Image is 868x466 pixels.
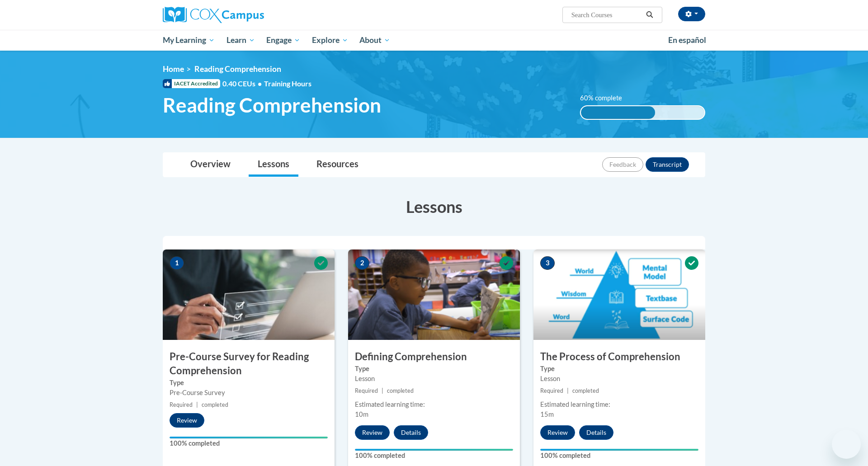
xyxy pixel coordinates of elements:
h3: Lessons [163,195,705,218]
span: 15m [540,410,554,418]
div: Your progress [355,449,513,451]
a: My Learning [157,30,221,51]
span: • [258,79,262,88]
span: About [359,35,390,46]
h3: Defining Comprehension [348,350,520,364]
label: 100% completed [540,451,698,461]
label: Type [355,364,513,374]
span: | [567,387,569,394]
button: Search [643,9,656,20]
span: completed [202,401,228,408]
img: Course Image [348,249,520,340]
span: My Learning [163,35,215,46]
span: Learn [226,35,255,46]
div: Your progress [540,449,698,451]
span: Required [355,387,378,394]
span: Reading Comprehension [194,64,281,74]
div: Estimated learning time: [540,400,698,410]
img: Course Image [533,249,705,340]
span: 10m [355,410,368,418]
span: Reading Comprehension [163,93,381,117]
button: Details [579,425,613,440]
span: IACET Accredited [163,79,220,88]
div: Lesson [355,374,513,384]
h3: The Process of Comprehension [533,350,705,364]
div: 60% complete [581,106,655,119]
span: completed [387,387,414,394]
span: 2 [355,256,369,270]
img: Cox Campus [163,7,264,23]
div: Pre-Course Survey [170,388,328,398]
a: Cox Campus [163,7,335,23]
label: Type [170,378,328,388]
div: Your progress [170,437,328,438]
span: Training Hours [264,79,311,88]
span: | [196,401,198,408]
span: Required [540,387,563,394]
a: En español [662,31,712,50]
span: Explore [312,35,348,46]
a: Lessons [249,153,298,177]
a: Engage [260,30,306,51]
button: Review [540,425,575,440]
iframe: Button to launch messaging window [832,430,861,459]
a: Home [163,64,184,74]
span: Engage [266,35,300,46]
button: Transcript [646,157,689,172]
div: Main menu [149,30,719,51]
h3: Pre-Course Survey for Reading Comprehension [163,350,335,378]
button: Details [394,425,428,440]
button: Feedback [602,157,643,172]
label: 100% completed [355,451,513,461]
button: Review [170,413,204,428]
input: Search Courses [571,9,643,20]
a: About [354,30,396,51]
span: completed [572,387,599,394]
button: Review [355,425,390,440]
span: En español [668,35,706,45]
span: 1 [170,256,184,270]
div: Lesson [540,374,698,384]
a: Learn [221,30,261,51]
a: Explore [306,30,354,51]
label: 60% complete [580,93,632,103]
span: 3 [540,256,555,270]
button: Account Settings [678,7,705,21]
a: Resources [307,153,368,177]
span: 0.40 CEUs [222,79,264,89]
span: Required [170,401,193,408]
img: Course Image [163,249,335,340]
label: Type [540,364,698,374]
label: 100% completed [170,438,328,448]
div: Estimated learning time: [355,400,513,410]
span: | [382,387,383,394]
a: Overview [181,153,240,177]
